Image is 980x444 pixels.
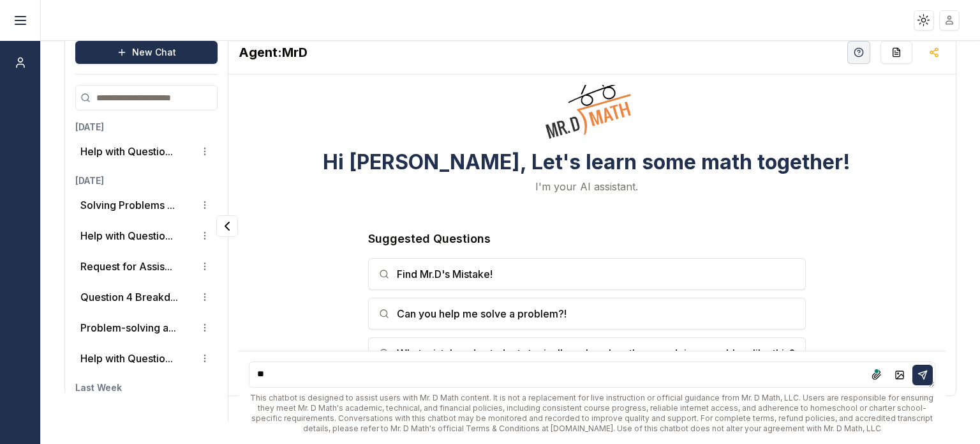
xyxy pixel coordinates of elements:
button: Conversation options [197,320,212,335]
button: Conversation options [197,351,212,366]
h3: [DATE] [75,174,218,187]
button: Help Videos [847,41,870,64]
button: Problem-solving a... [80,320,176,335]
button: Solving Problems ... [80,197,175,213]
button: Collapse panel [216,215,238,237]
button: Conversation options [197,259,212,274]
h3: Suggested Questions [368,230,806,248]
h3: [DATE] [75,121,218,134]
button: Re-Fill Questions [880,41,912,64]
textarea: To enrich screen reader interactions, please activate Accessibility in Grammarly extension settings [249,362,936,388]
button: Find Mr.D's Mistake! [368,258,806,290]
button: Help with Questio... [80,351,173,366]
p: I'm your AI assistant. [535,179,638,194]
div: This chatbot is designed to assist users with Mr. D Math content. It is not a replacement for liv... [249,393,936,434]
button: Conversation options [197,289,212,305]
button: Help with Questio... [80,144,173,159]
h3: Hi [PERSON_NAME], Let's learn some math together! [323,151,850,174]
h3: Last Week [75,381,218,394]
button: Help with Questio... [80,228,173,243]
button: Conversation options [197,197,212,213]
button: Conversation options [197,228,212,243]
button: Question 4 Breakd... [80,289,178,305]
button: Can you help me solve a problem?! [368,298,806,330]
img: placeholder-user.jpg [940,11,959,29]
button: Request for Assis... [80,259,172,274]
h2: MrD [239,43,308,61]
button: New Chat [75,41,218,64]
button: Conversation options [197,144,212,159]
button: What mistakes do students typically make when they are doing a problem like this? [368,337,806,369]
